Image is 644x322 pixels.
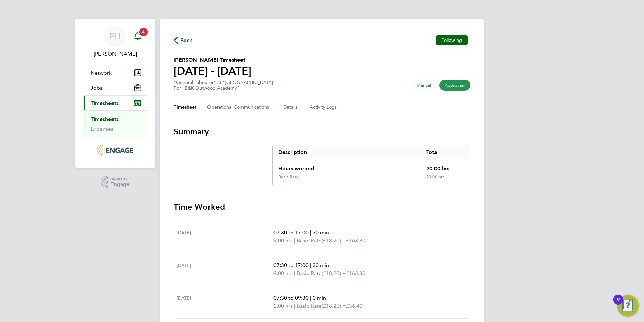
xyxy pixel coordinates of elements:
[310,262,311,268] span: |
[110,182,129,187] span: Engage
[91,116,119,123] a: Timesheets
[273,145,421,159] div: Description
[294,303,295,309] span: |
[91,85,102,91] span: Jobs
[421,159,470,174] div: 20.00 hrs
[310,99,338,115] button: Activity Logs
[174,202,470,212] h3: Time Worked
[313,262,329,268] span: 30 min
[441,37,462,43] span: Following
[411,80,437,91] span: This timesheet was manually created.
[180,36,193,45] span: Back
[310,295,311,301] span: |
[110,176,129,182] span: Powered by
[273,303,293,309] span: 2.00 hrs
[294,270,295,276] span: |
[84,50,147,58] span: Paul Hankin
[346,237,365,244] span: £163.80
[617,300,620,308] div: 9
[273,229,309,236] span: 07:30 to 17:00
[174,126,470,137] h3: Summary
[84,65,147,80] button: Network
[617,295,639,317] button: Open Resource Center, 9 new notifications
[91,126,114,132] a: Expenses
[174,64,251,78] h1: [DATE] - [DATE]
[421,145,470,159] div: Total
[322,237,346,244] span: (£18.20) =
[297,237,322,245] span: Basic Rate
[174,56,251,64] h2: [PERSON_NAME] Timesheet
[283,99,299,115] button: Details
[322,303,346,309] span: (£18.20) =
[207,99,272,115] button: Operational Communications
[297,269,322,277] span: Basic Rate
[273,295,309,301] span: 07:30 to 09:30
[131,26,144,47] a: 4
[313,295,326,301] span: 0 min
[101,176,130,189] a: Powered byEngage
[139,28,148,36] span: 4
[176,294,273,310] div: [DATE]
[294,237,295,244] span: |
[322,270,346,276] span: (£18.20) =
[310,229,311,236] span: |
[84,145,147,156] a: Go to home page
[174,99,196,115] button: Timesheet
[273,262,309,268] span: 07:30 to 17:00
[273,237,293,244] span: 9.00 hrs
[97,145,133,156] img: bandk-logo-retina.png
[176,229,273,245] div: [DATE]
[421,174,470,185] div: 20.00 hrs
[84,26,147,58] a: PH[PERSON_NAME]
[84,80,147,95] button: Jobs
[84,96,147,110] button: Timesheets
[84,110,147,138] div: Timesheets
[313,229,329,236] span: 30 min
[174,80,276,91] div: "General Labourer" at "[GEOGRAPHIC_DATA]"
[75,19,155,168] nav: Main navigation
[174,36,193,44] button: Back
[174,85,276,91] div: For "B&K Outwood Academy"
[436,35,468,45] button: Following
[91,100,119,106] span: Timesheets
[346,303,362,309] span: £36.40
[278,174,299,180] div: Basic Rate
[110,32,121,41] span: PH
[297,302,322,310] span: Basic Rate
[273,159,421,174] div: Hours worked
[273,270,293,276] span: 9.00 hrs
[272,145,470,185] div: Summary
[176,261,273,277] div: [DATE]
[439,80,470,91] span: This timesheet has been approved.
[91,70,112,76] span: Network
[346,270,365,276] span: £163.80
